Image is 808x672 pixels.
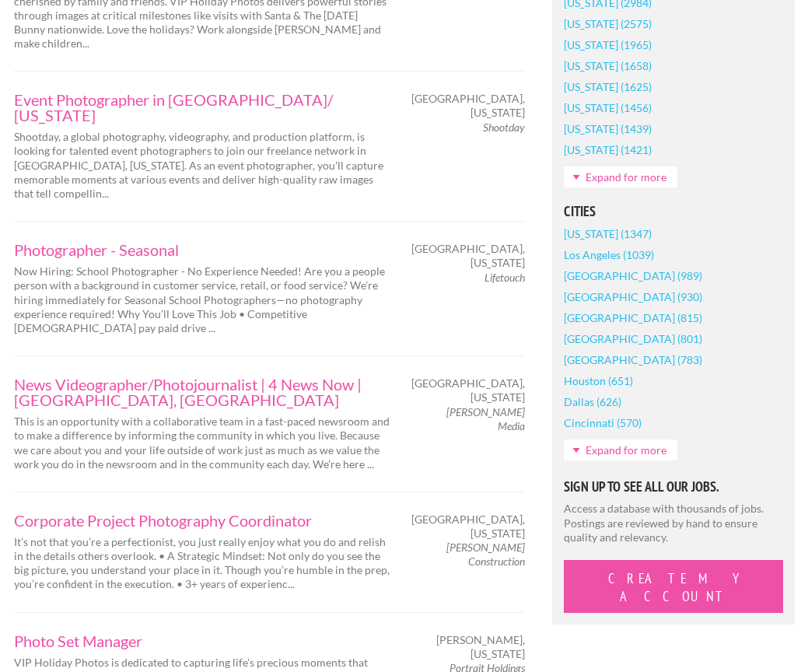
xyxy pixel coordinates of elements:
button: Create My Account [564,560,782,613]
span: [GEOGRAPHIC_DATA], [US_STATE] [411,242,525,270]
a: Event Photographer in [GEOGRAPHIC_DATA]/ [US_STATE] [14,92,390,123]
a: [US_STATE] (1965) [564,34,652,55]
a: Expand for more [564,439,677,460]
a: [GEOGRAPHIC_DATA] (989) [564,265,702,286]
p: Now Hiring: School Photographer - No Experience Needed! Are you a people person with a background... [14,264,390,335]
p: This is an opportunity with a collaborative team in a fast-paced newsroom and to make a differenc... [14,415,390,471]
a: [US_STATE] (1439) [564,118,652,139]
em: Shootday [483,121,525,134]
a: [US_STATE] (2575) [564,13,652,34]
a: [GEOGRAPHIC_DATA] (783) [564,349,702,370]
a: [US_STATE] (1658) [564,55,652,76]
a: [US_STATE] (1625) [564,76,652,97]
p: Access a database with thousands of jobs. Postings are reviewed by hand to ensure quality and rel... [564,502,782,544]
a: Expand for more [564,166,677,187]
a: [US_STATE] (1347) [564,223,652,244]
a: [US_STATE] (1421) [564,139,652,160]
a: News Videographer/Photojournalist | 4 News Now | [GEOGRAPHIC_DATA], [GEOGRAPHIC_DATA] [14,376,390,408]
em: [PERSON_NAME] Construction [446,541,525,568]
a: Photographer - Seasonal [14,242,390,257]
h5: Cities [564,205,782,219]
p: Shootday, a global photography, videography, and production platform, is looking for talented eve... [14,130,390,201]
a: [GEOGRAPHIC_DATA] (815) [564,307,702,328]
h5: Sign Up to See All Our Jobs. [564,480,782,494]
a: Cincinnati (570) [564,412,642,433]
p: It’s not that you’re a perfectionist, you just really enjoy what you do and relish in the details... [14,535,390,592]
a: Photo Set Manager [14,633,390,649]
a: Dallas (626) [564,391,621,412]
a: Houston (651) [564,370,633,391]
em: [PERSON_NAME] Media [446,405,525,432]
a: Los Angeles (1039) [564,244,654,265]
em: Lifetouch [484,271,525,284]
span: [GEOGRAPHIC_DATA], [US_STATE] [411,376,525,404]
a: [GEOGRAPHIC_DATA] (930) [564,286,702,307]
span: [PERSON_NAME], [US_STATE] [418,633,525,661]
span: [GEOGRAPHIC_DATA], [US_STATE] [411,513,525,541]
a: [GEOGRAPHIC_DATA] (801) [564,328,702,349]
a: [US_STATE] (1456) [564,97,652,118]
a: Corporate Project Photography Coordinator [14,513,390,528]
span: [GEOGRAPHIC_DATA], [US_STATE] [411,92,525,120]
